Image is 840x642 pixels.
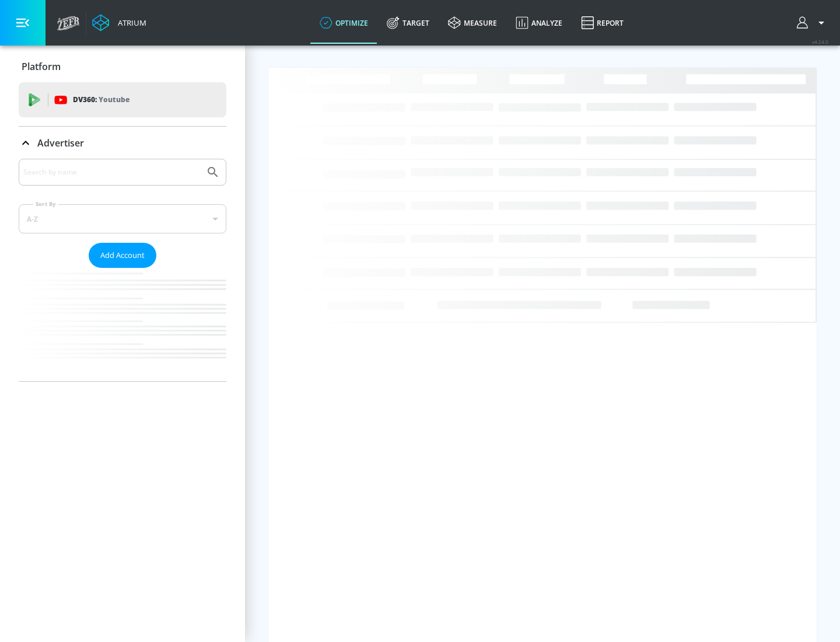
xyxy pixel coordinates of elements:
p: Advertiser [37,137,84,149]
a: measure [439,2,506,44]
input: Search by name [23,165,200,180]
nav: list of Advertiser [19,268,226,381]
p: Platform [22,60,61,73]
span: v 4.24.0 [812,39,828,45]
label: Sort By [33,200,58,208]
p: Youtube [99,93,129,106]
div: Platform [19,50,226,83]
button: Add Account [89,243,156,268]
a: Atrium [92,14,146,32]
a: Report [572,2,633,44]
div: Advertiser [19,127,226,159]
a: optimize [310,2,377,44]
a: Target [377,2,439,44]
div: Atrium [113,18,146,28]
p: DV360: [73,93,129,106]
div: A-Z [19,204,226,233]
div: DV360: Youtube [19,82,226,117]
div: Advertiser [19,159,226,381]
span: Add Account [100,249,145,262]
a: Analyze [506,2,572,44]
